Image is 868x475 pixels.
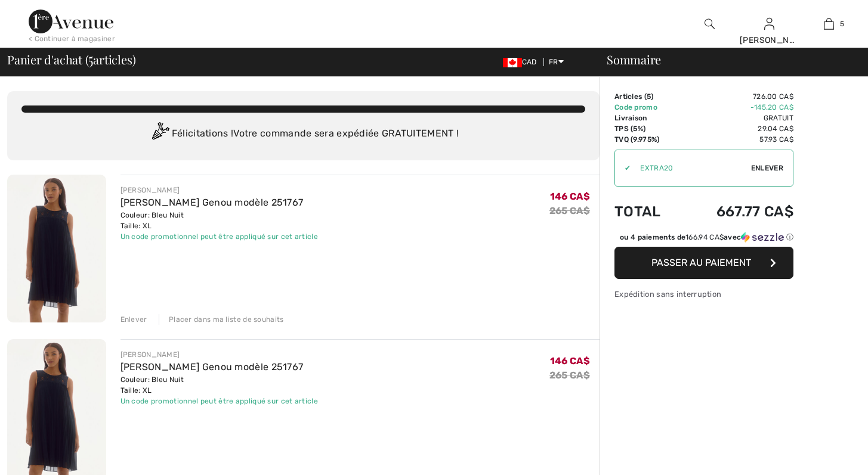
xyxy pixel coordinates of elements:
[7,175,106,322] img: Robe Trapèze Genou modèle 251767
[741,232,784,243] img: Sezzle
[682,113,793,123] td: Gratuit
[620,232,793,243] div: ou 4 paiements de avec
[121,396,319,406] div: Un code promotionnel peut être appliqué sur cet article
[614,288,793,300] div: Expédition sans interruption
[614,102,682,113] td: Code promo
[550,355,590,367] span: 146 CA$
[550,191,590,202] span: 146 CA$
[29,10,113,33] img: 1ère Avenue
[682,102,793,113] td: -145.20 CA$
[799,17,858,31] a: 5
[615,163,631,173] div: ✔
[705,17,715,31] img: recherche
[503,58,522,67] img: Canadian Dollar
[764,18,774,29] a: Se connecter
[824,17,834,31] img: Mon panier
[148,122,172,146] img: Congratulation2.svg
[614,91,682,102] td: Articles ( )
[651,257,751,268] span: Passer au paiement
[29,33,115,44] div: < Continuer à magasiner
[121,231,319,242] div: Un code promotionnel peut être appliqué sur cet article
[614,191,682,232] td: Total
[764,17,774,31] img: Mes infos
[549,205,590,216] s: 265 CA$
[614,113,682,123] td: Livraison
[121,185,319,195] div: [PERSON_NAME]
[740,34,798,46] div: [PERSON_NAME]
[121,210,319,231] div: Couleur: Bleu Nuit Taille: XL
[614,123,682,134] td: TPS (5%)
[121,349,319,360] div: [PERSON_NAME]
[503,58,542,66] span: CAD
[682,91,793,102] td: 726.00 CA$
[121,314,147,325] div: Enlever
[751,163,783,173] span: Enlever
[7,54,135,66] span: Panier d'achat ( articles)
[682,191,793,232] td: 667.77 CA$
[121,361,304,372] a: [PERSON_NAME] Genou modèle 251767
[685,233,724,241] span: 166.94 CA$
[614,134,682,145] td: TVQ (9.975%)
[631,150,751,186] input: Code promo
[614,247,793,279] button: Passer au paiement
[549,370,590,381] s: 265 CA$
[549,58,564,66] span: FR
[682,134,793,145] td: 57.93 CA$
[159,314,284,325] div: Placer dans ma liste de souhaits
[614,232,793,247] div: ou 4 paiements de166.94 CA$avecSezzle Cliquez pour en savoir plus sur Sezzle
[121,374,319,396] div: Couleur: Bleu Nuit Taille: XL
[682,123,793,134] td: 29.04 CA$
[592,54,861,66] div: Sommaire
[88,51,93,66] span: 5
[647,92,651,101] span: 5
[121,197,304,208] a: [PERSON_NAME] Genou modèle 251767
[840,18,844,29] span: 5
[21,122,585,146] div: Félicitations ! Votre commande sera expédiée GRATUITEMENT !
